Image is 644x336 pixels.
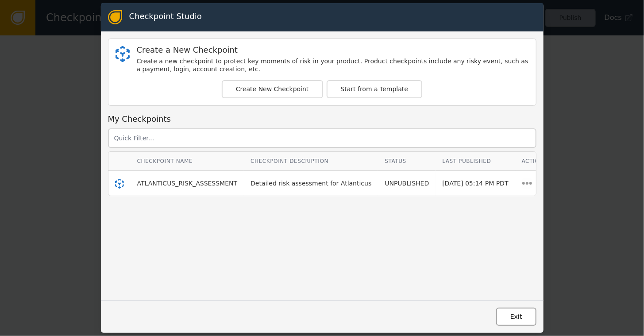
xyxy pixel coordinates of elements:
div: Checkpoint Studio [129,10,202,24]
div: Create a New Checkpoint [137,46,529,54]
div: UNPUBLISHED [385,179,429,188]
th: Checkpoint Name [131,152,244,171]
th: Status [378,152,436,171]
div: Create a new checkpoint to protect key moments of risk in your product. Product checkpoints inclu... [137,58,529,73]
button: Create New Checkpoint [222,80,323,98]
div: My Checkpoints [108,113,536,125]
th: Last Published [436,152,515,171]
button: Exit [496,308,536,326]
span: ATLANTICUS_RISK_ASSESSMENT [137,180,238,187]
th: Checkpoint Description [244,152,378,171]
input: Quick Filter... [108,128,536,148]
span: Detailed risk assessment for Atlanticus [251,180,371,187]
div: [DATE] 05:14 PM PDT [442,179,508,188]
th: Actions [515,152,554,171]
button: Start from a Template [327,80,423,98]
